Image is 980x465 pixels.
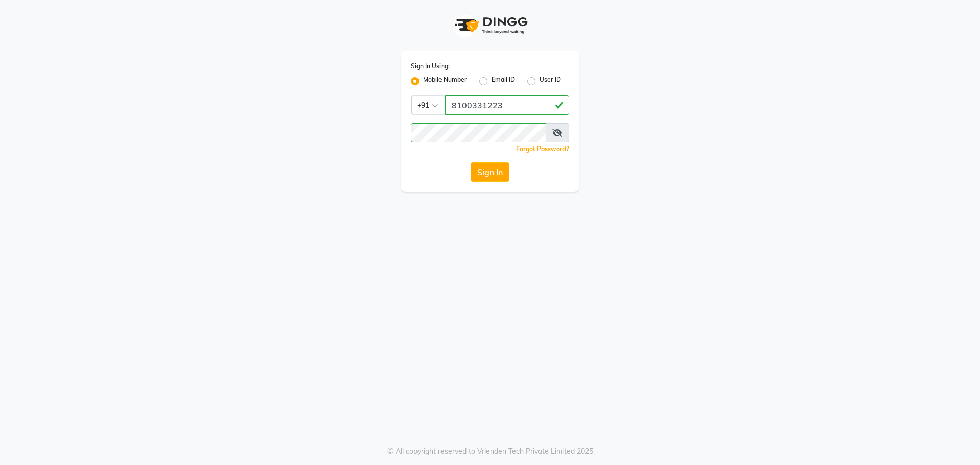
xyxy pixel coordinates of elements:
input: Username [445,95,569,115]
label: Mobile Number [423,75,467,87]
a: Forgot Password? [516,145,569,153]
label: User ID [540,75,561,87]
label: Sign In Using: [411,62,450,71]
img: logo1.svg [449,10,531,40]
button: Sign In [471,162,509,182]
input: Username [411,123,546,142]
label: Email ID [492,75,515,87]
